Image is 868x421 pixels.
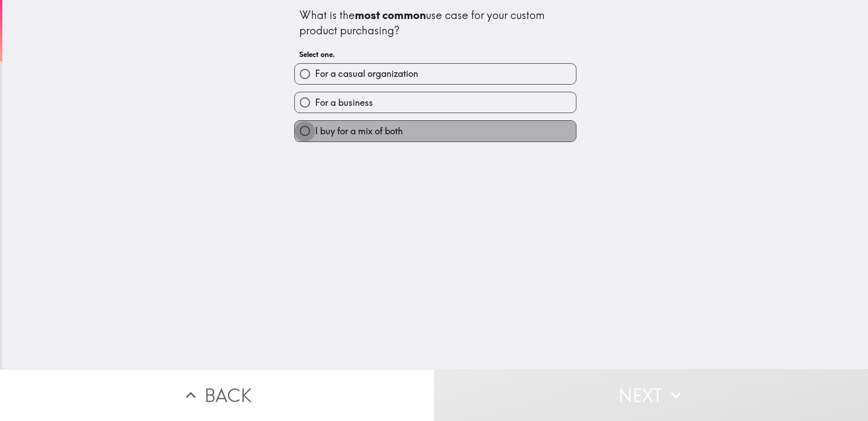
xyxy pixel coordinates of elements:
div: What is the use case for your custom product purchasing? [299,8,571,38]
h6: Select one. [299,49,571,59]
button: For a business [295,92,576,113]
span: For a casual organization [315,67,418,80]
button: I buy for a mix of both [295,121,576,141]
span: I buy for a mix of both [315,125,403,137]
span: For a business [315,96,373,109]
b: most common [355,8,426,22]
button: For a casual organization [295,64,576,84]
button: Next [434,369,868,421]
